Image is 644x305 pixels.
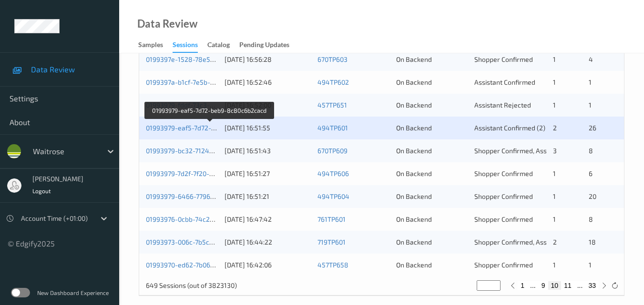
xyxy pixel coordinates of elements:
[225,100,311,110] div: [DATE] 16:52:00
[396,78,468,87] div: On Backend
[474,55,533,63] span: Shopper Confirmed
[396,260,468,270] div: On Backend
[146,261,276,269] a: 01993970-ed62-7b06-9271-47a05eb4caa4
[225,78,311,87] div: [DATE] 16:52:46
[474,215,533,223] span: Shopper Confirmed
[396,215,468,224] div: On Backend
[474,78,535,86] span: Assistant Confirmed
[225,260,311,270] div: [DATE] 16:42:06
[474,124,545,132] span: Assistant Confirmed (2)
[553,101,556,109] span: 1
[474,192,533,200] span: Shopper Confirmed
[474,101,531,109] span: Assistant Rejected
[396,146,468,156] div: On Backend
[527,281,539,290] button: ...
[396,237,468,247] div: On Backend
[225,146,311,156] div: [DATE] 16:51:43
[207,39,239,52] a: Catalog
[146,281,237,290] p: 649 Sessions (out of 3823130)
[574,281,586,290] button: ...
[317,101,347,109] a: 457TP651
[553,55,556,63] span: 1
[553,169,556,177] span: 1
[589,238,596,246] span: 18
[561,281,574,290] button: 11
[146,78,274,86] a: 0199397a-b1cf-7e5b-aa34-2a2cb06c5939
[173,40,198,53] div: Sessions
[317,78,349,86] a: 494TP602
[553,192,556,200] span: 1
[589,147,593,155] span: 8
[137,19,197,29] div: Data Review
[474,238,593,246] span: Shopper Confirmed, Assistant Rejected
[317,55,348,63] a: 670TP603
[589,215,593,223] span: 8
[207,40,230,52] div: Catalog
[553,215,556,223] span: 1
[396,169,468,178] div: On Backend
[396,55,468,64] div: On Backend
[225,215,311,224] div: [DATE] 16:47:42
[225,192,311,201] div: [DATE] 16:51:21
[553,238,557,246] span: 2
[239,39,299,52] a: Pending Updates
[589,261,592,269] span: 1
[548,281,562,290] button: 10
[146,192,273,200] a: 01993979-6466-7796-8ad2-01ec6bd7fa1d
[539,281,548,290] button: 9
[173,39,207,53] a: Sessions
[146,215,273,223] a: 01993976-0cbb-74c2-8887-1f8181547a61
[225,55,311,64] div: [DATE] 16:56:28
[317,124,348,132] a: 494TP601
[396,192,468,201] div: On Backend
[317,238,346,246] a: 719TP601
[317,169,349,177] a: 494TP606
[396,123,468,133] div: On Backend
[589,124,596,132] span: 26
[146,124,274,132] a: 01993979-eaf5-7d72-beb9-8c80c6b2cacd
[553,78,556,86] span: 1
[553,124,557,132] span: 2
[589,192,596,200] span: 20
[317,192,349,200] a: 494TP604
[396,100,468,110] div: On Backend
[225,123,311,133] div: [DATE] 16:51:55
[518,281,527,290] button: 1
[225,169,311,178] div: [DATE] 16:51:27
[225,237,311,247] div: [DATE] 16:44:22
[589,78,592,86] span: 1
[146,169,271,177] a: 01993979-7d2f-7f20-ad52-5c6f56a9e8e1
[553,261,556,269] span: 1
[589,55,593,63] span: 4
[474,169,533,177] span: Shopper Confirmed
[317,261,348,269] a: 457TP658
[589,101,592,109] span: 1
[138,39,173,52] a: Samples
[146,55,276,63] a: 0199397e-1528-78e5-88fe-38845e3f299b
[146,147,275,155] a: 01993979-bc32-7124-839a-dedf288a241c
[317,147,348,155] a: 670TP609
[146,238,273,246] a: 01993973-006c-7b5c-bf50-213f04254c49
[146,101,275,109] a: 01993979-fddf-73c3-83d3-82532c055ea8
[239,40,289,52] div: Pending Updates
[589,169,593,177] span: 6
[317,215,346,223] a: 761TP601
[553,147,557,155] span: 3
[138,40,163,52] div: Samples
[585,281,599,290] button: 33
[474,261,533,269] span: Shopper Confirmed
